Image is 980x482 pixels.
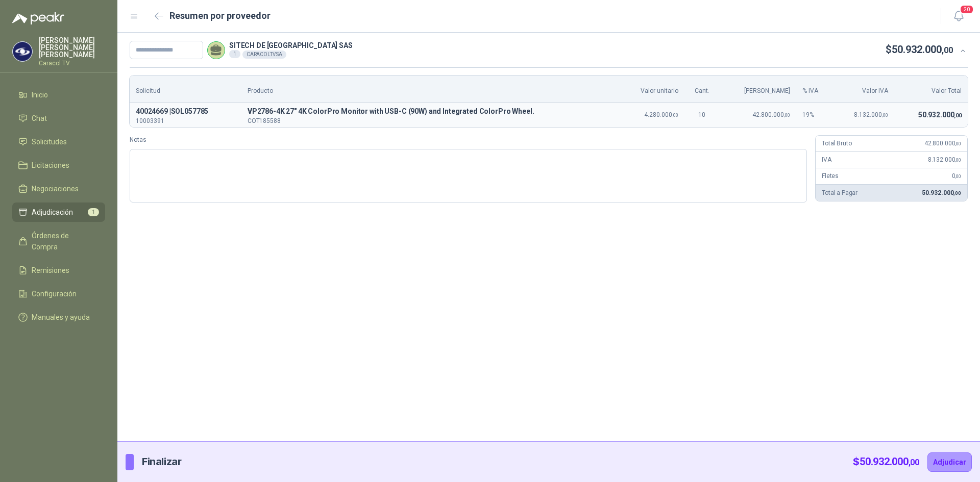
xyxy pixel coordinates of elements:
[955,157,961,163] span: ,00
[922,189,961,196] span: 50.932.000
[241,75,619,103] th: Producto
[229,50,240,58] div: 1
[13,42,32,61] img: Company Logo
[12,261,105,280] a: Remisiones
[32,312,90,323] span: Manuales y ayuda
[130,75,241,103] th: Solicitud
[942,45,953,55] span: ,00
[229,42,353,49] p: SITECH DE [GEOGRAPHIC_DATA] SAS
[949,7,968,26] button: 20
[248,106,612,118] span: VP2786-4K 27" 4K ColorPro Monitor with USB-C (90W) and Integrated ColorPro Wheel.
[644,111,678,118] span: 4.280.000
[142,454,181,470] p: Finalizar
[619,75,684,103] th: Valor unitario
[32,183,79,194] span: Negociaciones
[248,106,612,118] p: V
[894,75,968,103] th: Valor Total
[32,265,69,276] span: Remisiones
[12,156,105,175] a: Licitaciones
[32,288,77,299] span: Configuración
[12,202,105,222] a: Adjudicación1
[918,111,962,119] span: 50.932.000
[822,171,839,181] p: Fletes
[130,135,807,145] label: Notas
[12,226,105,257] a: Órdenes de Compra
[684,103,720,127] td: 10
[32,230,95,252] span: Órdenes de Compra
[882,112,888,118] span: ,00
[954,112,962,119] span: ,00
[684,75,720,103] th: Cant.
[796,103,833,127] td: 19 %
[32,160,69,171] span: Licitaciones
[720,75,796,103] th: [PERSON_NAME]
[39,60,105,66] p: Caracol TV
[32,113,47,124] span: Chat
[928,156,961,163] span: 8.132.000
[169,9,271,23] h2: Resumen por proveedor
[12,179,105,198] a: Negociaciones
[12,12,64,24] img: Logo peakr
[88,208,99,216] span: 1
[924,140,961,147] span: 42.800.000
[952,172,961,180] span: 0
[12,85,105,105] a: Inicio
[32,89,48,100] span: Inicio
[822,139,851,148] p: Total Bruto
[752,111,790,118] span: 42.800.000
[854,111,888,118] span: 8.132.000
[12,284,105,303] a: Configuración
[822,155,831,165] p: IVA
[853,454,919,470] p: $
[953,190,961,196] span: ,00
[927,452,972,472] button: Adjudicar
[860,455,919,468] span: 50.932.000
[32,136,67,147] span: Solicitudes
[12,308,105,327] a: Manuales y ayuda
[12,109,105,128] a: Chat
[886,42,953,58] p: $
[955,173,961,179] span: ,00
[796,75,833,103] th: % IVA
[248,118,612,124] p: COT185588
[136,118,235,124] p: 10003391
[39,37,105,58] p: [PERSON_NAME] [PERSON_NAME] [PERSON_NAME]
[136,106,235,118] p: 40024669 | SOL057785
[672,112,678,118] span: ,00
[960,5,974,14] span: 20
[784,112,790,118] span: ,00
[909,458,919,467] span: ,00
[242,50,286,59] div: CARACOLTV SA
[32,207,73,218] span: Adjudicación
[892,43,953,56] span: 50.932.000
[822,188,857,198] p: Total a Pagar
[12,132,105,151] a: Solicitudes
[834,75,895,103] th: Valor IVA
[955,141,961,146] span: ,00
